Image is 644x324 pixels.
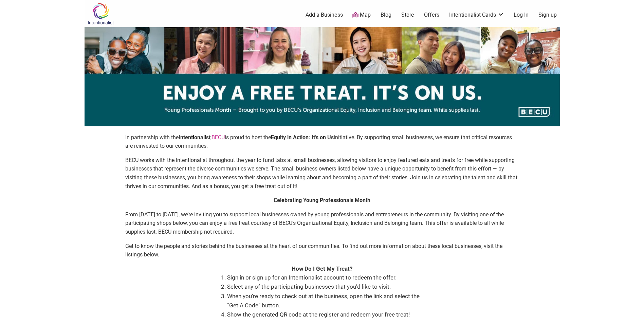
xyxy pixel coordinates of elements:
p: BECU works with the Intentionalist throughout the year to fund tabs at small businesses, allowing... [125,156,519,191]
li: Select any of the participating businesses that you’d like to visit. [227,282,424,291]
a: Offers [424,11,439,19]
a: Map [352,11,371,19]
a: Blog [381,11,391,19]
li: Sign in or sign up for an Intentionalist account to redeem the offer. [227,273,424,282]
strong: Celebrating Young Professionals Month [274,197,370,203]
p: In partnership with the , is proud to host the initiative. By supporting small businesses, we ens... [125,133,519,150]
a: Intentionalist Cards [449,11,504,19]
li: When you’re ready to check out at the business, open the link and select the “Get A Code” button. [227,292,424,310]
p: From [DATE] to [DATE], we’re inviting you to support local businesses owned by young professional... [125,210,519,236]
a: Store [401,11,414,19]
a: Add a Business [306,11,343,19]
img: sponsor logo [85,27,560,126]
a: BECU [211,134,225,141]
a: Sign up [538,11,557,19]
a: Log In [514,11,529,19]
strong: Equity in Action: It’s on Us [271,134,334,141]
strong: How Do I Get My Treat? [292,265,352,272]
p: Get to know the people and stories behind the businesses at the heart of our communities. To find... [125,242,519,259]
img: Intentionalist [85,3,117,25]
li: Show the generated QR code at the register and redeem your free treat! [227,310,424,319]
strong: Intentionalist [179,134,210,141]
